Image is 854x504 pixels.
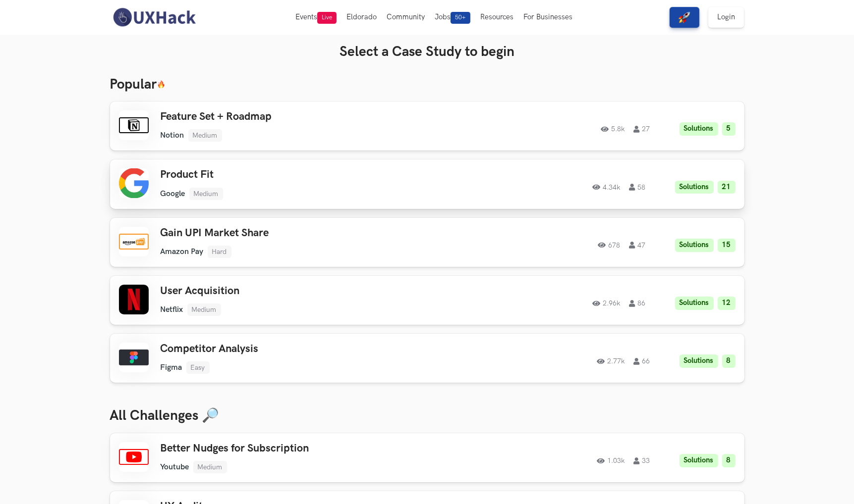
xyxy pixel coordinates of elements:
[718,239,736,252] li: 15
[110,334,744,383] a: Competitor AnalysisFigmaEasy2.77k66Solutions8
[675,239,714,252] li: Solutions
[193,461,227,473] li: Medium
[187,303,221,316] li: Medium
[629,242,646,249] span: 47
[161,462,189,472] li: Youtube
[634,126,650,133] span: 27
[634,358,650,365] span: 66
[597,358,625,365] span: 2.77k
[161,285,442,298] h3: User Acquisition
[161,189,185,199] li: Google
[593,184,621,191] span: 4.34k
[161,227,442,240] h3: Gain UPI Market Share
[718,297,736,310] li: 12
[188,129,222,142] li: Medium
[680,122,718,136] li: Solutions
[679,11,690,23] img: rocket
[110,218,744,267] a: Gain UPI Market ShareAmazon PayHard67847Solutions15
[718,181,736,194] li: 21
[708,7,744,28] a: Login
[598,242,621,249] span: 678
[161,131,184,140] li: Notion
[110,276,744,325] a: User AcquisitionNetflixMedium2.96k86Solutions12
[675,181,714,194] li: Solutions
[680,454,718,467] li: Solutions
[186,361,210,374] li: Easy
[451,12,470,24] span: 50+
[110,101,744,151] a: Feature Set + RoadmapNotionMedium5.8k27Solutions5
[161,305,183,314] li: Netflix
[161,247,204,256] li: Amazon Pay
[722,122,736,136] li: 5
[110,7,198,28] img: UXHack-logo.png
[161,343,442,355] h3: Competitor Analysis
[110,433,744,482] a: Better Nudges for SubscriptionYoutubeMedium1.03k33Solutions8
[157,80,165,89] img: 🔥
[161,168,442,181] h3: Product Fit
[317,12,337,24] span: Live
[597,457,625,464] span: 1.03k
[629,184,646,191] span: 58
[629,300,646,307] span: 86
[110,44,744,60] h3: Select a Case Study to begin
[110,159,744,208] a: Product FitGoogleMedium4.34k58Solutions21
[110,407,744,424] h3: All Challenges 🔎
[161,110,442,123] h3: Feature Set + Roadmap
[722,354,736,368] li: 8
[601,126,625,133] span: 5.8k
[161,363,182,372] li: Figma
[680,354,718,368] li: Solutions
[161,442,442,455] h3: Better Nudges for Subscription
[722,454,736,467] li: 8
[634,457,650,464] span: 33
[208,246,231,258] li: Hard
[189,188,223,200] li: Medium
[675,297,714,310] li: Solutions
[593,300,621,307] span: 2.96k
[110,76,744,93] h3: Popular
